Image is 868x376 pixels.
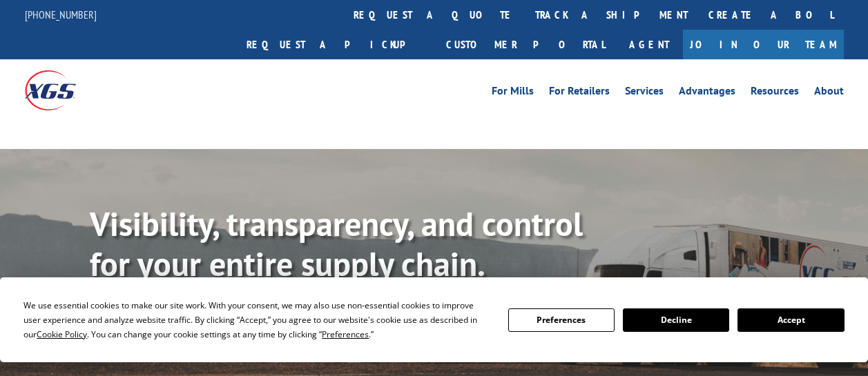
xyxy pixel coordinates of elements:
a: Advantages [679,86,735,101]
a: [PHONE_NUMBER] [25,8,97,21]
span: Cookie Policy [37,328,87,340]
a: Resources [751,86,799,101]
a: For Mills [492,86,534,101]
button: Preferences [508,308,615,332]
a: About [814,86,844,101]
a: Request a pickup [236,30,436,59]
a: Services [625,86,664,101]
b: Visibility, transparency, and control for your entire supply chain. [90,202,583,285]
button: Accept [737,308,844,332]
button: Decline [623,308,729,332]
a: Agent [615,30,683,59]
span: Preferences [322,328,369,340]
a: Customer Portal [436,30,615,59]
a: Join Our Team [683,30,844,59]
div: We use essential cookies to make our site work. With your consent, we may also use non-essential ... [23,298,491,342]
a: For Retailers [549,86,610,101]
